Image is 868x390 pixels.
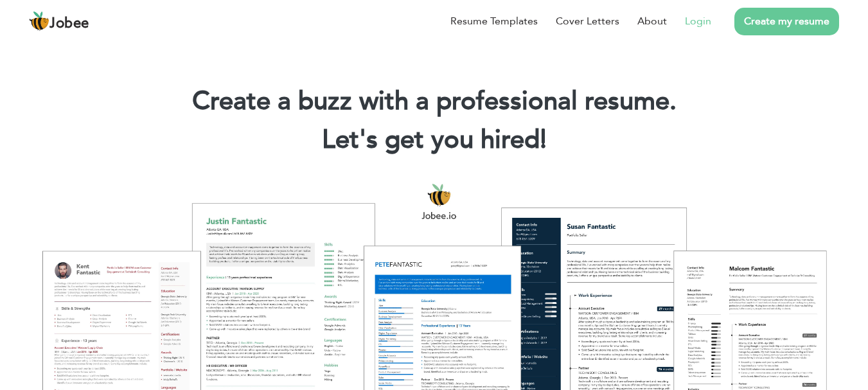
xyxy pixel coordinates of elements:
[19,85,849,118] h1: Create a buzz with a professional resume.
[385,122,547,157] span: get you hired!
[29,11,89,31] a: Jobee
[19,123,849,157] h2: Let's
[29,11,49,31] img: jobee.io
[734,8,839,35] a: Create my resume
[685,13,711,29] a: Login
[540,122,546,157] span: |
[49,17,89,31] span: Jobee
[637,13,667,29] a: About
[556,13,619,29] a: Cover Letters
[450,13,538,29] a: Resume Templates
